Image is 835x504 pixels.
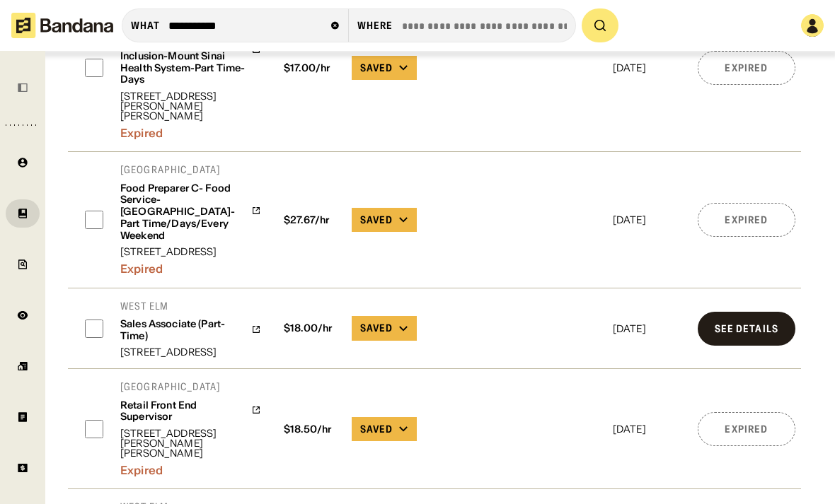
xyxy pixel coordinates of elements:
div: Food Preparer C- Food Service-[GEOGRAPHIC_DATA]-Part Time/Days/Every Weekend [120,182,246,242]
div: Saved [360,322,393,334]
div: what [131,19,160,32]
div: [STREET_ADDRESS] [120,347,261,357]
div: [DATE] [613,63,686,73]
a: [GEOGRAPHIC_DATA]Retail Front End Supervisor[STREET_ADDRESS][PERSON_NAME][PERSON_NAME] [120,380,261,458]
div: [STREET_ADDRESS][PERSON_NAME][PERSON_NAME] [120,428,261,458]
div: Retail Front End Supervisor [120,399,246,423]
div: $ 18.50 /hr [278,423,340,435]
a: [GEOGRAPHIC_DATA]Food Preparer C- Food Service-[GEOGRAPHIC_DATA]-Part Time/Days/Every Weekend[STR... [120,163,261,257]
div: Saved [360,61,393,74]
div: [GEOGRAPHIC_DATA] [120,380,261,393]
div: [DATE] [613,324,686,334]
a: west elmSales Associate (Part-Time)[STREET_ADDRESS] [120,300,261,358]
img: Bandana logotype [11,13,113,38]
div: west elm [120,300,261,312]
div: See Details [715,324,778,334]
div: [STREET_ADDRESS][PERSON_NAME][PERSON_NAME] [120,91,261,121]
div: Expired [725,215,768,225]
div: Where [357,19,393,32]
div: Saved [360,213,393,226]
div: [STREET_ADDRESS] [120,247,261,257]
div: Sales Associate (Part-Time) [120,318,246,342]
div: Expired [120,257,261,276]
div: Saved [360,423,393,435]
div: $ 18.00 /hr [278,322,340,334]
div: [DATE] [613,424,686,434]
div: [DATE] [613,215,686,225]
div: Expired [725,63,768,73]
div: Expired [120,458,261,477]
div: $ 27.67 /hr [278,214,340,226]
div: $ 17.00 /hr [278,62,340,74]
div: Expired [120,121,261,140]
div: [GEOGRAPHIC_DATA] [120,163,261,176]
div: Expired [725,424,768,434]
